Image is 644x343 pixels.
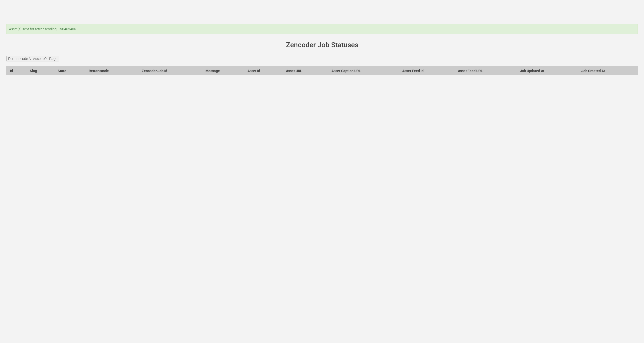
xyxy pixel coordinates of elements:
[517,66,578,75] th: Job Updated At
[85,66,138,75] th: Retranscode
[6,24,638,34] div: Asset(s) sent for retranscoding: 190463406
[202,66,244,75] th: Message
[244,66,282,75] th: Asset Id
[138,66,202,75] th: Zencoder Job Id
[328,66,399,75] th: Asset Caption URL
[578,66,638,75] th: Job Created At
[26,66,54,75] th: Slug
[282,66,328,75] th: Asset URL
[6,56,59,61] input: Retranscode All Assets On Page
[13,41,631,49] h1: Zencoder Job Statuses
[54,66,85,75] th: State
[399,66,454,75] th: Asset Feed Id
[6,66,26,75] th: Id
[454,66,517,75] th: Asset Feed URL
